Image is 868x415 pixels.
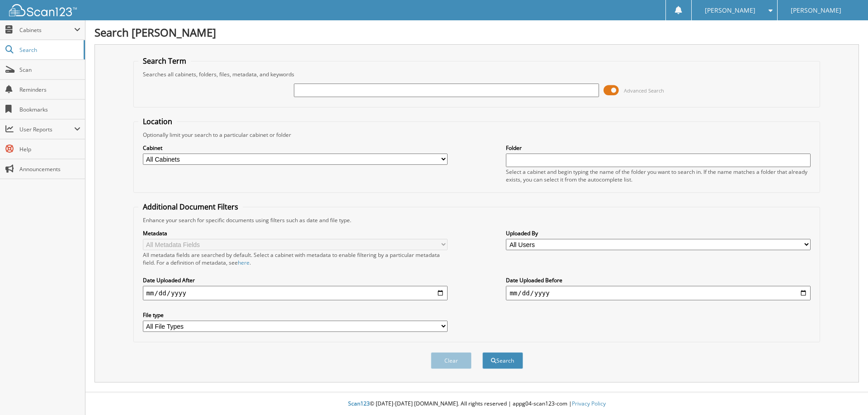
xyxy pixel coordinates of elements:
label: Cabinet [143,144,448,152]
span: Scan [19,66,80,74]
label: Uploaded By [506,229,811,237]
div: © [DATE]-[DATE] [DOMAIN_NAME]. All rights reserved | appg04-scan123-com | [85,393,868,415]
a: Privacy Policy [572,400,606,407]
legend: Additional Document Filters [138,202,243,212]
legend: Search Term [138,56,191,66]
span: [PERSON_NAME] [705,8,755,13]
label: Date Uploaded Before [506,276,811,284]
span: Announcements [19,165,80,173]
iframe: Chat Widget [823,372,868,415]
span: Search [19,46,79,54]
div: Enhance your search for specific documents using filters such as date and file type. [138,216,816,224]
div: Select a cabinet and begin typing the name of the folder you want to search in. If the name match... [506,168,811,183]
button: Search [482,352,523,369]
label: Folder [506,144,811,152]
span: Help [19,145,80,153]
div: All metadata fields are searched by default. Select a cabinet with metadata to enable filtering b... [143,251,448,266]
a: here [238,259,250,266]
div: Optionally limit your search to a particular cabinet or folder [138,131,816,139]
span: [PERSON_NAME] [791,8,841,13]
span: Reminders [19,86,80,93]
input: end [506,286,811,300]
input: start [143,286,448,300]
legend: Location [138,117,177,126]
span: Scan123 [348,400,370,407]
h1: Search [PERSON_NAME] [94,25,859,40]
label: Metadata [143,229,448,237]
span: User Reports [19,126,74,133]
span: Bookmarks [19,106,80,113]
span: Cabinets [19,26,74,34]
div: Searches all cabinets, folders, files, metadata, and keywords [138,70,816,78]
label: File type [143,311,448,319]
button: Clear [431,352,472,369]
label: Date Uploaded After [143,276,448,284]
img: scan123-logo-white.svg [9,4,77,16]
span: Advanced Search [624,87,664,94]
